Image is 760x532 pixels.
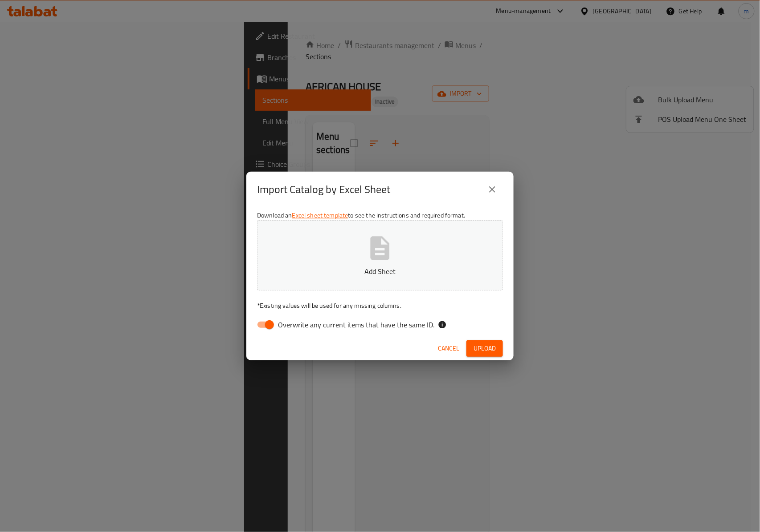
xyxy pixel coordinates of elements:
[482,179,503,200] button: close
[271,266,489,277] p: Add Sheet
[257,220,503,290] button: Add Sheet
[257,301,503,310] p: Existing values will be used for any missing columns.
[246,207,514,336] div: Download an to see the instructions and required format.
[474,343,496,354] span: Upload
[257,182,390,197] h2: Import Catalog by Excel Sheet
[438,343,459,354] span: Cancel
[278,319,434,330] span: Overwrite any current items that have the same ID.
[292,210,348,221] a: Excel sheet template
[466,340,503,357] button: Upload
[438,320,447,329] svg: If the overwrite option isn't selected, then the items that match an existing ID will be ignored ...
[434,340,463,357] button: Cancel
